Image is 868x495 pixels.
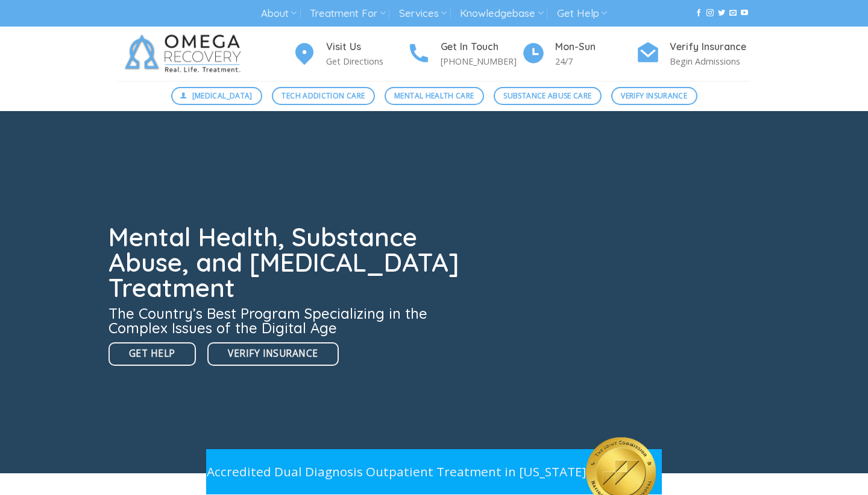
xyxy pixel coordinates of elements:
[706,9,714,18] a: Follow on Instagram
[621,90,687,101] span: Verify Insurance
[326,39,407,55] h4: Visit Us
[460,2,543,25] a: Knowledgebase
[441,39,521,55] h4: Get In Touch
[171,87,263,105] a: [MEDICAL_DATA]
[206,462,586,482] p: Accredited Dual Diagnosis Outpatient Treatment in [US_STATE]
[310,2,385,25] a: Treatment For
[729,9,737,18] a: Send us an email
[695,9,702,18] a: Follow on Facebook
[385,87,484,105] a: Mental Health Care
[192,90,253,101] span: [MEDICAL_DATA]
[718,9,725,18] a: Follow on Twitter
[326,54,407,68] p: Get Directions
[611,87,697,105] a: Verify Insurance
[670,39,750,55] h4: Verify Insurance
[494,87,602,105] a: Substance Abuse Care
[108,342,196,366] a: Get Help
[281,90,365,101] span: Tech Addiction Care
[741,9,748,18] a: Follow on YouTube
[272,87,375,105] a: Tech Addiction Care
[394,90,474,101] span: Mental Health Care
[636,39,750,69] a: Verify Insurance Begin Admissions
[555,54,636,68] p: 24/7
[129,346,175,361] span: Get Help
[292,39,407,69] a: Visit Us Get Directions
[555,39,636,55] h4: Mon-Sun
[503,90,591,101] span: Substance Abuse Care
[261,2,297,25] a: About
[207,342,338,366] a: Verify Insurance
[670,54,750,68] p: Begin Admissions
[441,54,521,68] p: [PHONE_NUMBER]
[228,346,318,361] span: Verify Insurance
[557,2,607,25] a: Get Help
[108,225,467,301] h1: Mental Health, Substance Abuse, and [MEDICAL_DATA] Treatment
[399,2,447,25] a: Services
[407,39,521,69] a: Get In Touch [PHONE_NUMBER]
[118,27,253,81] img: Omega Recovery
[108,306,467,335] h3: The Country’s Best Program Specializing in the Complex Issues of the Digital Age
